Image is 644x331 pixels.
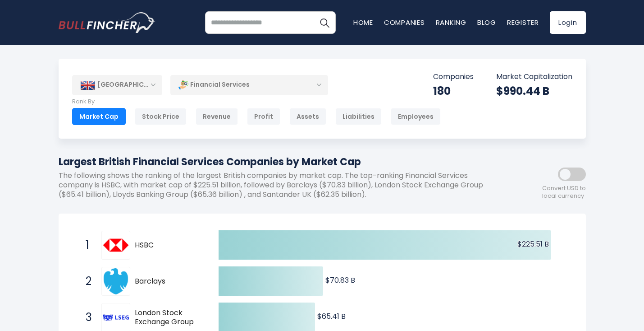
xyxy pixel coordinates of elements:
div: Liabilities [335,108,382,125]
text: $225.51 B [517,239,549,249]
div: Market Cap [72,108,126,125]
text: $70.83 B [325,275,355,285]
a: Blog [477,18,496,27]
div: Revenue [196,108,238,125]
text: $65.41 B [317,311,346,322]
div: Assets [289,108,326,125]
span: 3 [81,310,90,325]
div: Financial Services [170,75,328,95]
div: Stock Price [135,108,187,125]
p: Companies [433,72,474,82]
a: Companies [384,18,425,27]
p: Market Capitalization [496,72,572,82]
div: [GEOGRAPHIC_DATA] [72,75,162,95]
img: London Stock Exchange Group [103,314,129,321]
h1: Largest British Financial Services Companies by Market Cap [59,154,505,169]
span: HSBC [135,241,203,250]
a: Home [353,18,373,27]
span: London Stock Exchange Group [135,308,203,327]
div: 180 [433,84,474,98]
span: 1 [81,238,90,253]
span: 2 [81,274,90,289]
a: Go to homepage [59,12,155,33]
a: Ranking [436,18,466,27]
span: Barclays [135,277,203,286]
a: Register [507,18,539,27]
p: Rank By [72,98,441,106]
button: Search [313,11,336,34]
p: The following shows the ranking of the largest British companies by market cap. The top-ranking F... [59,171,505,199]
img: bullfincher logo [59,12,155,33]
a: Login [550,11,586,34]
div: Employees [391,108,441,125]
img: HSBC [103,232,129,258]
div: Profit [247,108,280,125]
div: $990.44 B [496,84,572,98]
span: Convert USD to local currency [542,185,586,200]
img: Barclays [103,268,129,294]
